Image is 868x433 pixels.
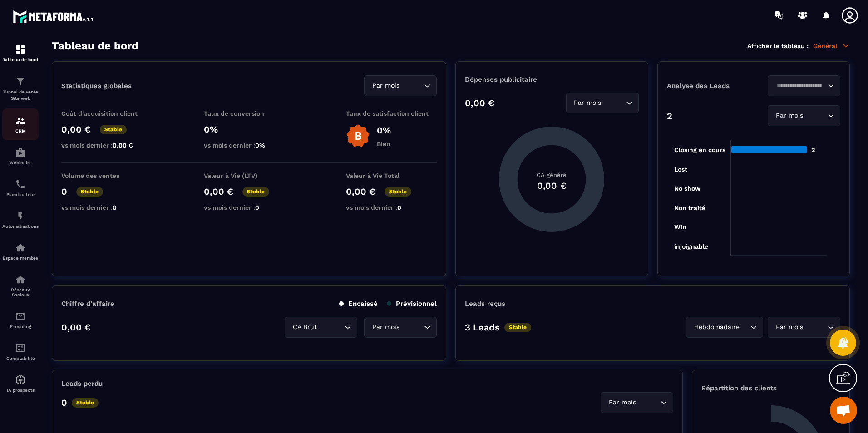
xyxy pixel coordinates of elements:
[465,300,505,308] p: Leads reçus
[113,142,133,149] span: 0,00 €
[667,82,754,90] p: Analyse des Leads
[774,111,805,121] span: Par mois
[747,42,809,49] p: Afficher le tableau :
[2,140,39,172] a: automationsautomationsWebinaire
[674,243,708,251] tspan: injoignable
[61,204,152,211] p: vs mois dernier :
[2,128,39,133] p: CRM
[15,242,26,253] img: automations
[15,179,26,190] img: scheduler
[13,8,94,25] img: logo
[701,384,840,392] p: Répartition des clients
[319,322,342,332] input: Search for option
[401,81,422,91] input: Search for option
[204,172,295,179] p: Valeur à Vie (LTV)
[465,98,494,108] p: 0,00 €
[667,110,672,121] p: 2
[2,172,39,204] a: schedulerschedulerPlanificateur
[2,204,39,236] a: automationsautomationsAutomatisations
[204,124,295,135] p: 0%
[2,267,39,304] a: social-networksocial-networkRéseaux Sociaux
[692,322,741,332] span: Hebdomadaire
[387,300,437,308] p: Prévisionnel
[2,336,39,368] a: accountantaccountantComptabilité
[2,89,39,102] p: Tunnel de vente Site web
[504,323,531,332] p: Stable
[370,322,401,332] span: Par mois
[2,37,39,69] a: formationformationTableau de bord
[603,98,624,108] input: Search for option
[61,186,67,197] p: 0
[2,192,39,197] p: Planificateur
[768,105,840,126] div: Search for option
[385,187,411,197] p: Stable
[204,142,295,149] p: vs mois dernier :
[2,388,39,393] p: IA prospects
[2,356,39,361] p: Comptabilité
[2,57,39,62] p: Tableau de bord
[572,98,603,108] span: Par mois
[2,304,39,336] a: emailemailE-mailing
[2,108,39,140] a: formationformationCRM
[741,322,748,332] input: Search for option
[285,317,357,338] div: Search for option
[638,398,658,408] input: Search for option
[601,392,673,413] div: Search for option
[377,140,391,148] p: Bien
[15,115,26,126] img: formation
[2,324,39,329] p: E-mailing
[805,111,825,121] input: Search for option
[2,69,39,108] a: formationformationTunnel de vente Site web
[15,274,26,285] img: social-network
[291,322,319,332] span: CA Brut
[346,110,437,117] p: Taux de satisfaction client
[15,211,26,221] img: automations
[377,125,391,136] p: 0%
[674,223,686,231] tspan: Win
[364,75,437,96] div: Search for option
[61,300,114,308] p: Chiffre d’affaire
[346,204,437,211] p: vs mois dernier :
[774,322,805,332] span: Par mois
[113,204,117,211] span: 0
[61,322,91,333] p: 0,00 €
[674,185,701,192] tspan: No show
[346,124,370,148] img: b-badge-o.b3b20ee6.svg
[61,397,67,408] p: 0
[768,317,840,338] div: Search for option
[397,204,401,211] span: 0
[774,81,825,91] input: Search for option
[204,110,295,117] p: Taux de conversion
[813,42,850,50] p: Général
[346,172,437,179] p: Valeur à Vie Total
[61,82,132,90] p: Statistiques globales
[465,75,638,84] p: Dépenses publicitaire
[204,186,233,197] p: 0,00 €
[242,187,269,197] p: Stable
[61,172,152,179] p: Volume des ventes
[805,322,825,332] input: Search for option
[346,186,375,197] p: 0,00 €
[674,204,705,212] tspan: Non traité
[15,311,26,322] img: email
[830,397,857,424] div: Ouvrir le chat
[204,204,295,211] p: vs mois dernier :
[15,374,26,385] img: automations
[465,322,500,333] p: 3 Leads
[61,379,103,388] p: Leads perdu
[2,256,39,261] p: Espace membre
[607,398,638,408] span: Par mois
[52,39,138,52] h3: Tableau de bord
[15,147,26,158] img: automations
[339,300,378,308] p: Encaissé
[15,343,26,354] img: accountant
[674,146,725,154] tspan: Closing en cours
[255,142,265,149] span: 0%
[686,317,763,338] div: Search for option
[2,287,39,297] p: Réseaux Sociaux
[370,81,401,91] span: Par mois
[364,317,437,338] div: Search for option
[61,124,91,135] p: 0,00 €
[61,142,152,149] p: vs mois dernier :
[566,93,639,113] div: Search for option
